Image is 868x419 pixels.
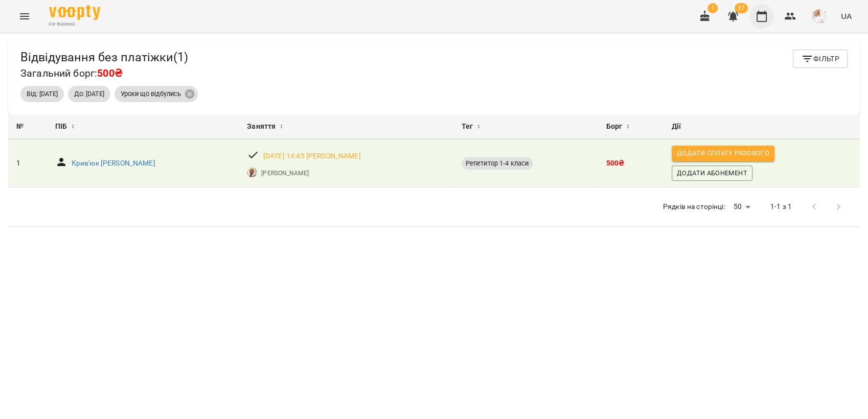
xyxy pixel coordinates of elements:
span: Тег [462,121,473,133]
span: Фільтр [801,53,839,65]
span: Додати сплату разового [677,148,769,159]
img: Балук Надія Василівна [247,167,257,177]
span: ↕ [626,121,629,133]
span: ↕ [280,121,283,133]
span: До: [DATE] [68,89,110,99]
h6: Загальний борг: [20,65,188,81]
span: Борг [606,121,623,133]
span: 1 [707,3,718,13]
a: Крив'юк [PERSON_NAME] [72,158,155,169]
div: № [16,121,39,133]
td: 1 [8,139,47,187]
h5: Відвідування без платіжки ( 1 ) [20,50,188,65]
button: UA [837,7,856,26]
button: Додати сплату разового [672,146,774,161]
span: Заняття [247,121,276,133]
span: ПІБ [55,121,67,133]
button: Додати Абонемент [672,166,752,181]
button: Фільтр [793,50,848,68]
span: 500₴ [97,67,122,79]
button: Menu [12,4,37,29]
span: For Business [49,21,100,28]
div: 50 [729,199,754,214]
span: Від: [DATE] [20,89,64,99]
span: Репетитор 1-4 класи [462,159,533,168]
b: 500 ₴ [606,159,625,167]
div: Уроки що відбулись [115,86,198,102]
img: Voopty Logo [49,5,100,20]
span: UA [841,11,852,21]
span: ↕ [72,121,75,133]
p: Рядків на сторінці: [663,202,725,212]
span: 27 [735,3,748,13]
p: 1-1 з 1 [770,202,792,212]
a: [PERSON_NAME] [261,169,308,178]
a: [DATE] 14:45 [PERSON_NAME] [263,151,361,161]
div: Дії [672,121,852,133]
span: Додати Абонемент [677,168,747,179]
span: ↕ [477,121,480,133]
span: Уроки що відбулись [115,89,187,99]
img: eae1df90f94753cb7588c731c894874c.jpg [812,9,827,24]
